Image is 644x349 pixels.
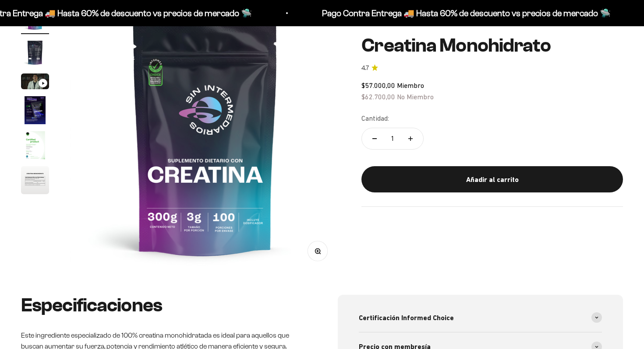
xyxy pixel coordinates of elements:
[361,63,369,73] span: 4.7
[361,81,395,89] span: $57.000,00
[21,295,306,316] h2: Especificaciones
[397,92,434,100] span: No Miembro
[21,38,49,69] button: Ir al artículo 2
[379,174,605,185] div: Añadir al carrito
[322,6,610,20] p: Pago Contra Entrega 🚚 Hasta 60% de descuento vs precios de mercado 🛸
[362,128,387,149] button: Reducir cantidad
[21,73,49,92] button: Ir al artículo 3
[21,166,49,194] img: Creatina Monohidrato
[359,304,602,332] summary: Certificación Informed Choice
[397,81,424,89] span: Miembro
[359,312,454,324] span: Certificación Informed Choice
[361,113,389,124] label: Cantidad:
[70,3,340,273] img: Creatina Monohidrato
[21,131,49,162] button: Ir al artículo 5
[21,96,49,127] button: Ir al artículo 4
[398,128,423,149] button: Aumentar cantidad
[361,63,623,73] a: 4.74.7 de 5.0 estrellas
[361,166,623,192] button: Añadir al carrito
[21,131,49,159] img: Creatina Monohidrato
[361,92,395,100] span: $62.700,00
[21,96,49,124] img: Creatina Monohidrato
[21,38,49,66] img: Creatina Monohidrato
[361,35,623,56] h1: Creatina Monohidrato
[21,166,49,197] button: Ir al artículo 6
